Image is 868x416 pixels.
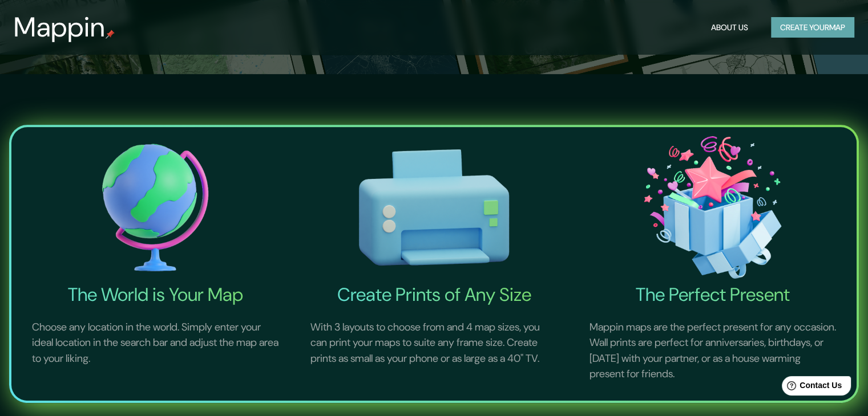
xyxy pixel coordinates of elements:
[297,306,571,381] p: With 3 layouts to choose from and 4 map sizes, you can print your maps to suite any frame size. C...
[576,306,850,396] p: Mappin maps are the perfect present for any occasion. Wall prints are perfect for anniversaries, ...
[18,132,292,283] img: The World is Your Map-icon
[766,372,855,403] iframe: Help widget launcher
[18,306,292,381] p: Choose any location in the world. Simply enter your ideal location in the search bar and adjust t...
[706,17,753,38] button: About Us
[14,11,106,43] h3: Mappin
[576,132,850,283] img: The Perfect Present-icon
[771,17,854,38] button: Create yourmap
[106,30,115,39] img: mappin-pin
[297,132,571,283] img: Create Prints of Any Size-icon
[576,283,850,306] h4: The Perfect Present
[297,283,571,306] h4: Create Prints of Any Size
[18,283,292,306] h4: The World is Your Map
